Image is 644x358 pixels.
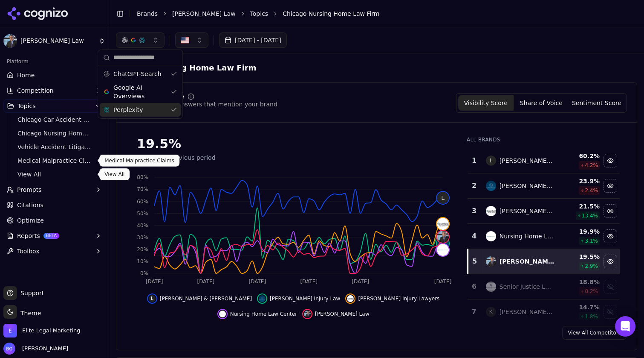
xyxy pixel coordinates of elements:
nav: breadcrumb [137,9,620,18]
img: malman law [304,311,311,317]
tspan: [DATE] [248,279,266,285]
div: 4 [471,231,477,241]
span: Perplexity [113,106,143,114]
span: Prompts [17,185,42,194]
span: [PERSON_NAME] Injury Law [270,295,340,302]
span: 2.4 % [585,187,598,194]
a: Chicago Nursing Home Law Firm [14,127,95,139]
tspan: 0% [140,270,148,276]
tspan: [DATE] [434,279,452,285]
button: [DATE] - [DATE] [219,32,287,48]
img: Elite Legal Marketing [3,324,17,337]
span: Home [17,71,35,79]
span: Chicago Car Accident Law Firm [17,115,92,124]
img: rosenfeld injury lawyers [437,218,449,230]
div: 3 [471,206,477,216]
p: Medical Malpractice Claims [104,157,174,164]
div: 19.5% [137,136,450,152]
button: Sentiment Score [569,95,624,111]
tspan: 30% [137,235,148,241]
div: 7 [471,307,477,317]
span: Topics [17,102,36,110]
span: Medical Malpractice Claims [17,156,92,165]
span: BETA [43,233,59,239]
span: L [486,156,496,166]
span: 0.2 % [585,288,598,295]
tr: 1L[PERSON_NAME] & [PERSON_NAME]60.2%4.2%Hide levin & perconti data [468,148,620,173]
span: [PERSON_NAME] [19,345,68,352]
tspan: [DATE] [300,279,318,285]
span: Google AI Overviews [113,83,167,100]
a: View All [14,168,95,180]
div: 19.5 % [561,252,599,261]
div: Suggestions [98,65,182,118]
button: Hide rosenfeld injury lawyers data [345,293,439,304]
span: Chicago Nursing Home Law Firm [116,60,271,76]
div: 5 [472,256,477,267]
span: Toolbox [17,247,40,255]
span: L [149,295,156,302]
tspan: 10% [137,258,148,264]
div: [PERSON_NAME] Injury Law [500,182,554,190]
button: Hide levin & perconti data [147,293,252,304]
span: [PERSON_NAME] & [PERSON_NAME] [160,295,252,302]
tspan: [DATE] [352,279,369,285]
span: 13.4 % [582,212,598,219]
img: senior justice law firm [486,282,496,292]
tspan: 60% [137,199,148,205]
span: L [437,192,449,204]
tspan: 40% [137,223,148,229]
span: K [486,307,496,317]
span: [PERSON_NAME] Injury Lawyers [358,295,439,302]
div: [PERSON_NAME] Law [500,257,554,266]
button: Prompts [3,183,105,197]
span: Vehicle Accident Litigation [17,143,92,151]
div: 23.9 % [561,177,599,185]
tr: 3rosenfeld injury lawyers[PERSON_NAME] Injury Lawyers21.5%13.4%Hide rosenfeld injury lawyers data [468,199,620,224]
button: Toolbox [3,244,105,258]
img: nursing home law center [219,311,226,317]
img: United States [181,36,189,44]
a: Brands [137,10,158,17]
button: Hide malman law data [302,309,369,319]
button: Topics [3,99,105,113]
a: Medical Malpractice Claims [14,155,95,167]
tspan: [DATE] [197,279,215,285]
div: Open Intercom Messenger [615,316,635,337]
span: Chicago Nursing Home Law Firm [116,62,256,74]
tr: 2schwartz injury law[PERSON_NAME] Injury Law23.9%2.4%Hide schwartz injury law data [468,173,620,199]
tspan: [DATE] [146,279,163,285]
span: Optimize [17,216,44,225]
div: 2 [471,181,477,191]
button: Visibility Score [458,95,514,111]
button: Open organization switcher [3,324,80,337]
div: Senior Justice Law Firm [500,282,554,291]
span: vs previous period [161,153,216,162]
button: Open user button [3,343,68,355]
span: ChatGPT-Search [113,70,161,78]
div: All Brands [467,136,620,143]
span: Citations [17,201,43,209]
tr: 7K[PERSON_NAME] Law Offices14.7%1.8%Show kreisman law offices data [468,299,620,325]
div: 19.9 % [561,227,599,236]
a: Chicago Car Accident Law Firm [14,114,95,126]
span: 3.1 % [585,238,598,244]
button: Competition [3,84,105,97]
img: nursing home law center [437,244,449,256]
img: rosenfeld injury lawyers [347,295,354,302]
div: 60.2 % [561,152,599,160]
tr: 5malman law[PERSON_NAME] Law19.5%2.9%Hide malman law data [468,249,620,274]
div: Nursing Home Law Center [500,232,554,241]
div: [PERSON_NAME] Injury Lawyers [500,207,554,215]
button: Hide rosenfeld injury lawyers data [604,204,617,218]
tspan: 50% [137,211,148,217]
tspan: 20% [137,246,148,252]
img: Malman Law [3,34,17,48]
span: [PERSON_NAME] Law [20,37,95,45]
button: ReportsBETA [3,229,105,243]
span: Chicago Nursing Home Law Firm [17,129,92,138]
div: Platform [3,55,105,68]
span: 1.8 % [585,313,598,320]
a: Optimize [3,214,105,227]
a: Citations [3,198,105,212]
